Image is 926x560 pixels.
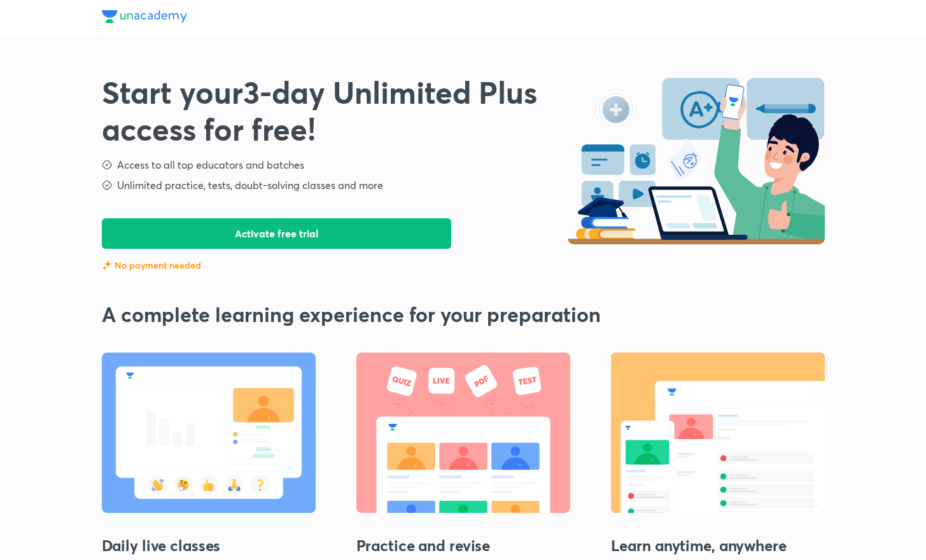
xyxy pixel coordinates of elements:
[102,302,825,326] h2: A complete learning experience for your preparation
[115,259,201,272] p: No payment needed
[102,260,112,270] img: feature
[102,74,568,147] h3: Start your 3 -day Unlimited Plus access for free!
[101,158,113,171] img: step
[568,74,824,244] img: start-free-trial
[117,178,383,193] h5: Unlimited practice, tests, doubt-solving classes and more
[117,157,304,172] h5: Access to all top educators and batches
[102,218,452,249] button: Activate free trial
[101,179,113,192] img: step
[102,10,187,23] img: Unacademy
[356,353,570,513] img: Practice and revise
[102,353,316,513] img: Daily live classes
[611,353,825,513] img: Learn anytime, anywhere
[102,10,187,26] a: Unacademy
